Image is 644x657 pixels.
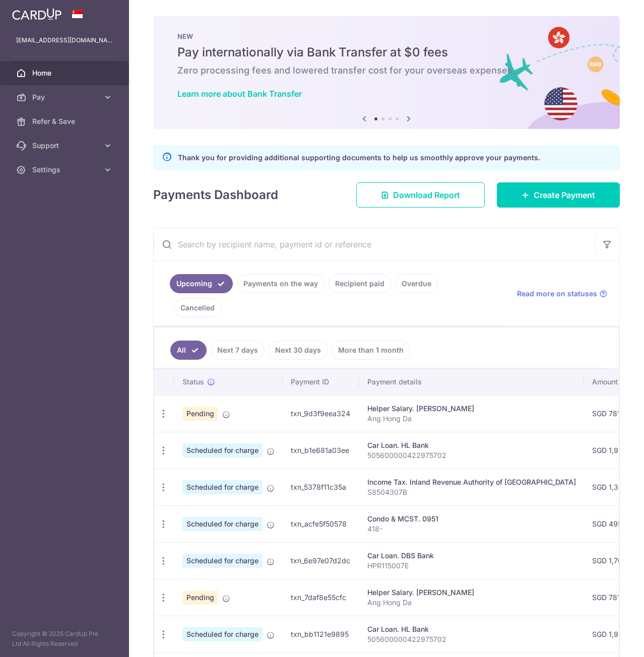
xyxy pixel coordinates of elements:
span: Pending [182,590,218,605]
span: Pending [182,407,218,421]
td: txn_7daf8e55cfc [283,579,359,616]
a: Create Payment [497,182,620,208]
a: Overdue [395,274,438,293]
p: 418- [367,524,576,534]
span: Pay [32,92,99,102]
span: Status [182,377,204,387]
td: txn_b1e681a03ee [283,432,359,469]
span: Read more on statuses [517,289,597,299]
img: Bank transfer banner [153,16,620,129]
p: 505600000422975702 [367,450,576,461]
a: Next 7 days [211,341,265,360]
div: Helper Salary. [PERSON_NAME] [367,404,576,414]
div: Income Tax. Inland Revenue Authority of [GEOGRAPHIC_DATA] [367,477,576,487]
p: [EMAIL_ADDRESS][DOMAIN_NAME] [16,35,113,45]
td: txn_acfe5f50578 [283,505,359,542]
span: Scheduled for charge [182,443,263,457]
p: Ang Hong Da [367,598,576,608]
p: NEW [177,32,596,40]
h6: Zero processing fees and lowered transfer cost for your overseas expenses [177,64,596,77]
div: Condo & MCST. 0951 [367,514,576,524]
span: Download Report [393,189,460,201]
span: Amount [592,377,618,387]
p: HPR115007E [367,561,576,571]
span: Refer & Save [32,116,99,126]
img: CardUp [12,8,61,20]
span: Scheduled for charge [182,627,263,641]
h5: Pay internationally via Bank Transfer at $0 fees [177,44,596,60]
div: Car Loan. DBS Bank [367,551,576,561]
span: Scheduled for charge [182,554,263,568]
p: Ang Hong Da [367,414,576,424]
a: Upcoming [170,274,233,293]
span: Create Payment [534,189,595,201]
a: More than 1 month [332,341,410,360]
a: Next 30 days [269,341,328,360]
a: Payments on the way [237,274,325,293]
a: Read more on statuses [517,289,607,299]
a: Recipient paid [329,274,391,293]
h4: Payments Dashboard [153,186,278,204]
div: Car Loan. HL Bank [367,624,576,634]
a: Download Report [356,182,485,208]
p: 505600000422975702 [367,634,576,644]
a: Cancelled [174,298,221,317]
span: Home [32,68,99,78]
p: Thank you for providing additional supporting documents to help us smoothly approve your payments. [178,152,540,164]
th: Payment details [359,369,584,395]
td: txn_9d3f9eea324 [283,395,359,432]
td: txn_6e97e07d2dc [283,542,359,579]
td: txn_bb1121e9895 [283,616,359,652]
div: Helper Salary. [PERSON_NAME] [367,587,576,598]
p: S8504307B [367,487,576,497]
th: Payment ID [283,369,359,395]
td: txn_5378f11c35a [283,469,359,505]
a: Learn more about Bank Transfer [177,89,302,99]
span: Support [32,141,99,151]
a: All [170,341,207,360]
span: Scheduled for charge [182,480,263,494]
input: Search by recipient name, payment id or reference [154,228,595,260]
span: Settings [32,165,99,175]
span: Scheduled for charge [182,517,263,531]
div: Car Loan. HL Bank [367,440,576,450]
